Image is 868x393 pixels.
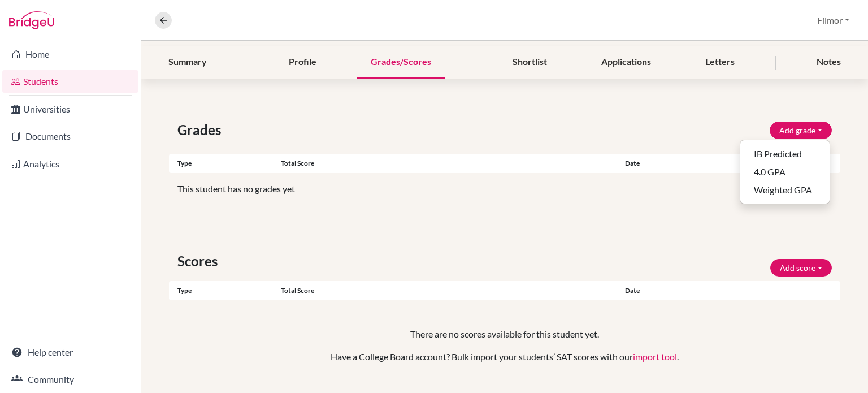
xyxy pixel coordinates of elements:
div: Profile [275,46,330,79]
img: Bridge-U [9,11,54,29]
button: Add grade [770,122,832,139]
span: Grades [177,120,225,140]
a: Community [2,368,138,391]
p: Have a College Board account? Bulk import your students’ SAT scores with our . [205,350,805,364]
a: Help center [2,341,138,364]
button: Filmor [812,10,854,31]
p: There are no scores available for this student yet. [205,327,805,341]
div: Type [169,158,281,169]
div: Letters [692,46,748,79]
a: Analytics [2,153,138,175]
button: 4.0 GPA [740,163,830,181]
div: Grades/Scores [357,46,445,79]
a: Universities [2,98,138,120]
button: Weighted GPA [740,181,830,199]
a: Students [2,70,138,93]
a: import tool [633,351,677,362]
div: Date [617,158,784,169]
div: Summary [155,46,220,79]
button: Add score [770,259,832,277]
div: Notes [803,46,854,79]
p: This student has no grades yet [177,182,832,196]
div: Date [617,286,728,296]
span: Scores [177,251,222,271]
a: Home [2,43,138,66]
div: Shortlist [499,46,561,79]
div: Total score [281,286,617,296]
div: Type [169,286,281,296]
div: Total score [281,158,617,169]
div: Applications [588,46,665,79]
a: Documents [2,125,138,148]
button: IB Predicted [740,145,830,163]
